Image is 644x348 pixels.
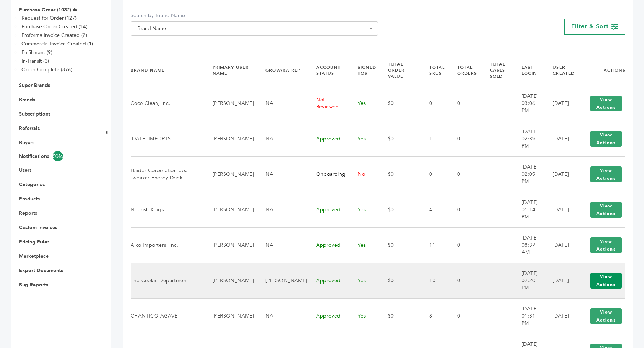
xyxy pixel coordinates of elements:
[590,131,622,147] button: View Actions
[19,125,40,132] a: Referrals
[513,55,544,86] th: Last Login
[544,192,578,227] td: [DATE]
[131,192,204,227] td: Nourish Kings
[131,121,204,156] td: [DATE] IMPORTS
[349,298,379,334] td: Yes
[544,55,578,86] th: User Created
[307,86,349,121] td: Not Reviewed
[53,151,63,161] span: 5046
[19,96,35,103] a: Brands
[420,298,448,334] td: 8
[420,263,448,298] td: 10
[19,139,34,146] a: Buyers
[307,298,349,334] td: Approved
[379,227,421,263] td: $0
[349,121,379,156] td: Yes
[19,181,45,188] a: Categories
[204,86,257,121] td: [PERSON_NAME]
[448,298,481,334] td: 0
[204,192,257,227] td: [PERSON_NAME]
[257,86,307,121] td: NA
[307,156,349,192] td: Onboarding
[513,192,544,227] td: [DATE] 01:14 PM
[420,55,448,86] th: Total SKUs
[131,86,204,121] td: Coco Clean, Inc.
[448,192,481,227] td: 0
[544,227,578,263] td: [DATE]
[590,166,622,182] button: View Actions
[420,192,448,227] td: 4
[578,55,625,86] th: Actions
[19,111,50,117] a: Subscriptions
[19,167,31,174] a: Users
[379,192,421,227] td: $0
[204,263,257,298] td: [PERSON_NAME]
[21,15,77,21] a: Request for Order (127)
[590,202,622,218] button: View Actions
[590,308,622,324] button: View Actions
[257,55,307,86] th: Grovara Rep
[379,298,421,334] td: $0
[19,82,50,89] a: Super Brands
[590,96,622,111] button: View Actions
[131,55,204,86] th: Brand Name
[257,121,307,156] td: NA
[571,23,609,30] span: Filter & Sort
[131,263,204,298] td: The Cookie Department
[257,192,307,227] td: NA
[204,121,257,156] td: [PERSON_NAME]
[544,263,578,298] td: [DATE]
[513,227,544,263] td: [DATE] 08:37 AM
[19,224,57,231] a: Custom Invoices
[307,55,349,86] th: Account Status
[21,49,52,56] a: Fulfillment (9)
[204,227,257,263] td: [PERSON_NAME]
[420,121,448,156] td: 1
[204,156,257,192] td: [PERSON_NAME]
[19,253,49,260] a: Marketplace
[349,192,379,227] td: Yes
[131,12,378,19] label: Search by Brand Name
[590,237,622,253] button: View Actions
[204,298,257,334] td: [PERSON_NAME]
[420,156,448,192] td: 0
[448,121,481,156] td: 0
[307,192,349,227] td: Approved
[448,86,481,121] td: 0
[257,298,307,334] td: NA
[420,86,448,121] td: 0
[21,40,93,47] a: Commercial Invoice Created (1)
[21,66,72,73] a: Order Complete (876)
[481,55,513,86] th: Total Cases Sold
[257,156,307,192] td: NA
[307,121,349,156] td: Approved
[544,156,578,192] td: [DATE]
[19,195,40,202] a: Products
[513,263,544,298] td: [DATE] 02:20 PM
[307,263,349,298] td: Approved
[544,121,578,156] td: [DATE]
[448,227,481,263] td: 0
[21,32,87,39] a: Proforma Invoice Created (2)
[19,238,49,245] a: Pricing Rules
[204,55,257,86] th: Primary User Name
[448,156,481,192] td: 0
[448,55,481,86] th: Total Orders
[590,273,622,289] button: View Actions
[19,281,48,288] a: Bug Reports
[19,210,37,217] a: Reports
[513,156,544,192] td: [DATE] 02:09 PM
[257,227,307,263] td: NA
[544,86,578,121] td: [DATE]
[379,86,421,121] td: $0
[349,263,379,298] td: Yes
[19,6,71,13] a: Purchase Order (1032)
[307,227,349,263] td: Approved
[349,156,379,192] td: No
[420,227,448,263] td: 11
[349,227,379,263] td: Yes
[131,298,204,334] td: CHANTICO AGAVE
[379,263,421,298] td: $0
[379,156,421,192] td: $0
[135,24,374,34] span: Brand Name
